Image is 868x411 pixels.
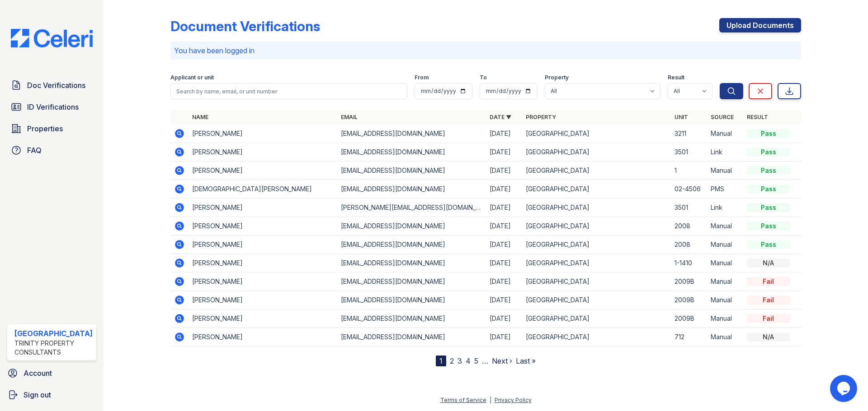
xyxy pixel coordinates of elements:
img: CE_Logo_Blue-a8612792a0a2168367f1c8372b55b34899dd931a85d93a1a3d3e32e68fde9ad4.png [4,29,100,47]
td: [EMAIL_ADDRESS][DOMAIN_NAME] [337,162,486,180]
a: 2 [450,356,454,365]
td: [EMAIL_ADDRESS][DOMAIN_NAME] [337,180,486,199]
a: Terms of Service [440,397,486,403]
td: [DATE] [486,272,522,291]
span: … [482,356,488,366]
td: [EMAIL_ADDRESS][DOMAIN_NAME] [337,217,486,236]
span: Doc Verifications [27,80,85,91]
td: [EMAIL_ADDRESS][DOMAIN_NAME] [337,309,486,328]
td: [EMAIL_ADDRESS][DOMAIN_NAME] [337,254,486,272]
td: Manual [707,272,743,291]
td: [GEOGRAPHIC_DATA] [522,199,671,217]
div: Pass [747,129,790,138]
div: [GEOGRAPHIC_DATA] [14,328,93,339]
td: [GEOGRAPHIC_DATA] [522,125,671,143]
td: [DEMOGRAPHIC_DATA][PERSON_NAME] [189,180,337,199]
td: [GEOGRAPHIC_DATA] [522,180,671,199]
a: Upload Documents [719,18,801,32]
td: [DATE] [486,236,522,254]
label: Result [668,74,684,81]
div: Pass [747,222,790,231]
td: [GEOGRAPHIC_DATA] [522,162,671,180]
td: [GEOGRAPHIC_DATA] [522,236,671,254]
td: [DATE] [486,217,522,236]
p: You have been logged in [174,45,797,56]
td: 2009B [671,272,707,291]
div: N/A [747,332,790,342]
div: Trinity Property Consultants [14,339,93,357]
td: 2009B [671,309,707,328]
td: [PERSON_NAME] [189,162,337,180]
td: [EMAIL_ADDRESS][DOMAIN_NAME] [337,291,486,309]
div: Pass [747,240,790,249]
a: Name [192,114,208,120]
td: [GEOGRAPHIC_DATA] [522,217,671,236]
td: [GEOGRAPHIC_DATA] [522,272,671,291]
a: Property [526,114,556,120]
div: 1 [436,356,446,366]
td: [DATE] [486,309,522,328]
td: [PERSON_NAME] [189,125,337,143]
div: Fail [747,296,790,305]
td: PMS [707,180,743,199]
td: [EMAIL_ADDRESS][DOMAIN_NAME] [337,328,486,346]
td: [GEOGRAPHIC_DATA] [522,254,671,272]
a: 3 [458,356,462,365]
td: 3501 [671,199,707,217]
div: Pass [747,166,790,175]
td: 3501 [671,143,707,162]
td: [PERSON_NAME] [189,236,337,254]
td: 2008 [671,217,707,236]
a: Next › [492,356,512,365]
span: Account [24,368,52,379]
a: Privacy Policy [495,397,532,403]
iframe: chat widget [830,375,859,402]
a: Result [747,114,768,120]
div: | [490,397,491,403]
td: [GEOGRAPHIC_DATA] [522,143,671,162]
td: 3211 [671,125,707,143]
td: Manual [707,328,743,346]
td: Manual [707,236,743,254]
td: [DATE] [486,125,522,143]
td: [EMAIL_ADDRESS][DOMAIN_NAME] [337,236,486,254]
td: [DATE] [486,180,522,199]
a: Account [4,364,100,382]
a: FAQ [7,141,96,159]
td: [DATE] [486,254,522,272]
td: [DATE] [486,199,522,217]
td: [PERSON_NAME][EMAIL_ADDRESS][DOMAIN_NAME] [337,199,486,217]
label: Applicant or unit [170,74,214,81]
td: [PERSON_NAME] [189,254,337,272]
div: Fail [747,314,790,323]
td: [GEOGRAPHIC_DATA] [522,309,671,328]
div: N/A [747,259,790,268]
td: Link [707,199,743,217]
td: 712 [671,328,707,346]
td: 1-1410 [671,254,707,272]
td: [DATE] [486,143,522,162]
td: [PERSON_NAME] [189,199,337,217]
td: [DATE] [486,162,522,180]
div: Pass [747,203,790,212]
td: [EMAIL_ADDRESS][DOMAIN_NAME] [337,272,486,291]
a: Properties [7,120,96,138]
label: To [480,74,487,81]
a: 4 [466,356,471,365]
td: Manual [707,217,743,236]
div: Pass [747,185,790,194]
div: Pass [747,148,790,157]
span: Properties [27,123,63,134]
div: Document Verifications [170,18,320,34]
td: Manual [707,125,743,143]
span: FAQ [27,145,42,156]
span: Sign out [24,389,51,400]
td: 2009B [671,291,707,309]
a: 5 [474,356,478,365]
span: ID Verifications [27,102,79,112]
a: Sign out [4,386,100,404]
td: 2008 [671,236,707,254]
td: Manual [707,254,743,272]
td: [PERSON_NAME] [189,272,337,291]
